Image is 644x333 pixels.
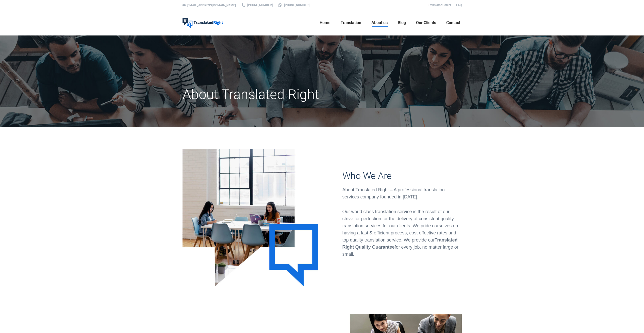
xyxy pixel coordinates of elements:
[342,186,462,200] div: About Translated Right – A professional translation services company founded in [DATE].
[342,208,462,258] p: Our world class translation service is the result of our strive for perfection for the delivery o...
[339,15,363,31] a: Translation
[320,20,331,25] span: Home
[445,15,462,31] a: Contact
[183,86,366,103] h1: About Translated Right
[396,15,407,31] a: Blog
[342,171,462,181] h3: Who We Are
[342,237,458,250] strong: Translated Right Quality Guarantee
[371,20,388,25] span: About us
[183,18,223,28] img: Translated Right
[187,4,236,7] a: [EMAIL_ADDRESS][DOMAIN_NAME]
[398,20,406,25] span: Blog
[278,3,309,7] a: [PHONE_NUMBER]
[446,20,460,25] span: Contact
[370,15,389,31] a: About us
[341,20,361,25] span: Translation
[318,15,332,31] a: Home
[415,15,438,31] a: Our Clients
[241,3,273,7] a: [PHONE_NUMBER]
[428,3,451,7] a: Translator Career
[416,20,436,25] span: Our Clients
[456,3,462,7] a: FAQ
